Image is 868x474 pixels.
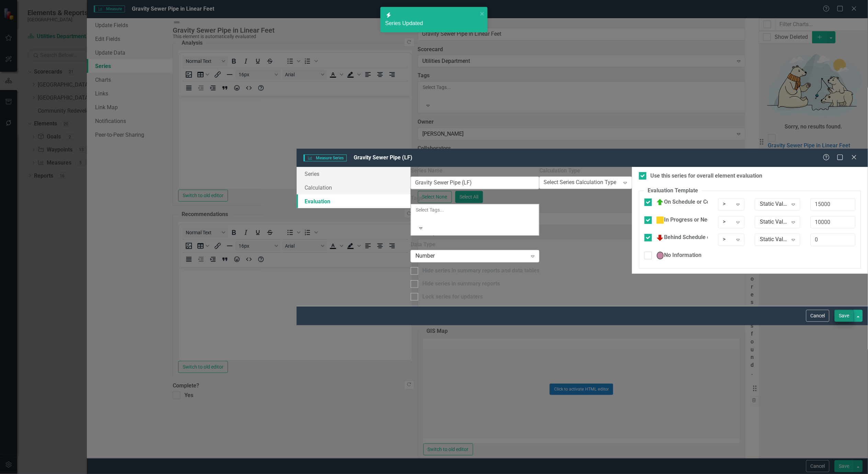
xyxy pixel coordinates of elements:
div: Hide series in summary reports and data tables [422,267,539,275]
legend: Evaluation Template [644,187,702,195]
div: Number [415,252,527,260]
div: No Information [656,251,702,260]
div: > [723,200,733,208]
div: Behind Schedule or Not Started [656,234,742,242]
span: Gravity Sewer Pipe (LF) [354,154,412,161]
div: Series Updated [385,20,478,27]
label: Calculation Type [539,167,632,175]
a: Evaluation [297,194,411,208]
label: Series Name [411,167,539,175]
img: No Information [656,251,664,260]
input: Value [811,234,856,246]
div: > [723,236,733,244]
div: In Progress or Needs Work [656,216,731,224]
div: On Schedule or Complete [656,198,727,206]
div: Static Value [760,200,788,208]
button: Cancel [806,310,830,322]
input: Value [811,198,856,211]
div: > [723,218,733,226]
input: Series Name [411,177,539,189]
label: Data Type [411,241,539,249]
span: Measure Series [304,155,347,161]
a: Series [297,167,411,181]
div: Select Tags... [416,206,534,213]
button: Save [835,310,854,322]
div: Lock series for updaters [422,293,483,301]
img: Behind Schedule or Not Started [656,234,664,242]
div: Use this series for overall element evaluation [651,172,763,180]
a: Calculation [297,181,411,194]
div: Static Value [760,236,788,244]
img: In Progress or Needs Work [656,216,664,224]
div: Select Series Calculation Type [544,179,616,187]
label: Tags [411,194,539,202]
div: Hide series in summary reports [422,280,500,288]
button: close [480,10,485,18]
input: Value [811,216,856,229]
div: Static Value [760,218,788,226]
img: On Schedule or Complete [656,198,664,206]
